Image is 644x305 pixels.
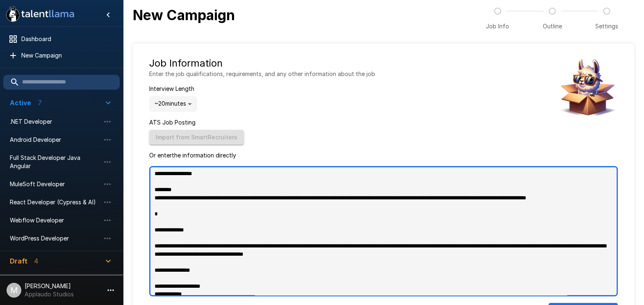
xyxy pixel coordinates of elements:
h5: Job Information [149,57,375,70]
p: Enter the job qualifications, requirements, and any other information about the job [149,70,375,78]
b: New Campaign [133,7,235,23]
img: Animated document [556,57,618,118]
p: Or enter the information directly [149,151,618,159]
p: Interview Length [149,85,197,93]
p: ATS Job Posting [149,118,244,127]
div: ~ 20 minutes [149,96,197,112]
